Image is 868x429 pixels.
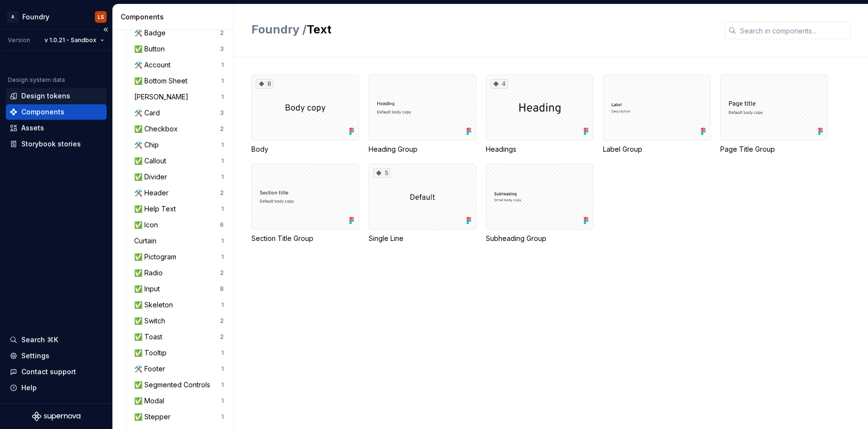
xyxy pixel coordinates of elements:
div: 2 [220,125,224,133]
a: ✅ Pictogram1 [130,249,228,265]
a: 🛠️ Footer1 [130,361,228,377]
button: Help [6,380,107,396]
a: ✅ Tooltip1 [130,345,228,361]
div: ✅ Callout [134,156,170,166]
a: ✅ Input8 [130,281,228,297]
div: ✅ Radio [134,268,167,278]
div: Components [21,107,64,117]
div: 5 [373,168,390,178]
div: 1 [221,93,224,101]
div: 5Single Line [369,164,476,243]
a: Assets [6,120,107,136]
div: Settings [21,351,49,361]
a: ✅ Bottom Sheet1 [130,73,228,89]
div: LS [98,13,104,21]
div: ✅ Stepper [134,412,174,422]
div: Search ⌘K [21,335,58,345]
div: Section Title Group [251,234,359,243]
a: Storybook stories [6,136,107,152]
div: 1 [221,157,224,165]
a: 🛠️ Badge2 [130,25,228,41]
div: 1 [221,349,224,357]
div: Curtain [134,236,160,246]
div: ✅ Modal [134,396,168,406]
span: v 1.0.21 - Sandbox [45,36,96,44]
div: ✅ Switch [134,316,169,326]
button: Contact support [6,364,107,380]
div: 1 [221,173,224,181]
div: ✅ Pictogram [134,252,180,262]
a: Curtain1 [130,233,228,249]
div: Version [8,36,30,44]
div: 🛠️ Footer [134,364,169,374]
a: ✅ Callout1 [130,153,228,169]
h2: Text [251,22,713,37]
div: 🛠️ Chip [134,140,163,150]
div: 1 [221,61,224,69]
div: 🛠️ Card [134,108,164,118]
div: 3 [220,109,224,117]
div: ✅ Checkbox [134,124,182,134]
div: 8 [256,79,273,89]
div: 1 [221,141,224,149]
div: 1 [221,253,224,261]
div: 4Headings [486,75,593,154]
div: Components [121,12,230,22]
div: ✅ Button [134,44,169,54]
div: Subheading Group [486,234,593,243]
div: 2 [220,317,224,325]
div: Design system data [8,76,65,84]
span: Foundry / [251,22,307,36]
div: 8Body [251,75,359,154]
a: 🛠️ Header2 [130,185,228,201]
div: 2 [220,189,224,197]
div: 1 [221,205,224,213]
div: 1 [221,381,224,389]
div: 3 [220,45,224,53]
svg: Supernova Logo [32,412,80,421]
div: Page Title Group [720,75,828,154]
button: Collapse sidebar [99,23,112,36]
div: 1 [221,237,224,245]
div: 1 [221,397,224,405]
a: ✅ Segmented Controls1 [130,377,228,393]
div: ✅ Bottom Sheet [134,76,191,86]
div: 2 [220,29,224,37]
div: Contact support [21,367,76,377]
div: 🛠️ Account [134,60,174,70]
div: Help [21,383,37,393]
a: [PERSON_NAME]1 [130,89,228,105]
div: 1 [221,365,224,373]
div: Single Line [369,234,476,243]
button: Search ⌘K [6,332,107,348]
a: 🛠️ Account1 [130,57,228,73]
div: 1 [221,77,224,85]
div: 🛠️ Badge [134,28,170,38]
div: ✅ Help Text [134,204,180,214]
div: Label Group [603,144,711,154]
a: Design tokens [6,88,107,104]
div: Body [251,144,359,154]
button: v 1.0.21 - Sandbox [40,33,108,47]
div: Label Group [603,75,711,154]
div: ✅ Input [134,284,164,294]
div: Design tokens [21,91,70,101]
div: ✅ Icon [134,220,162,230]
div: Assets [21,123,44,133]
input: Search in components... [736,22,851,39]
div: [PERSON_NAME] [134,92,192,102]
div: 8 [220,285,224,293]
div: Heading Group [369,144,476,154]
div: Headings [486,144,593,154]
a: ✅ Skeleton1 [130,297,228,313]
div: Heading Group [369,75,476,154]
div: 1 [221,413,224,421]
div: 2 [220,269,224,277]
a: ✅ Modal1 [130,393,228,409]
a: ✅ Toast2 [130,329,228,345]
div: 2 [220,333,224,341]
div: Foundry [22,12,49,22]
a: ✅ Radio2 [130,265,228,281]
div: ✅ Tooltip [134,348,170,358]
